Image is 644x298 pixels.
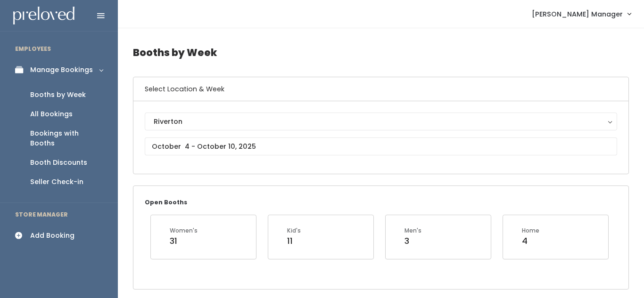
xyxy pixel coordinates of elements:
[30,109,73,119] div: All Bookings
[145,198,187,206] small: Open Booths
[30,231,74,241] div: Add Booking
[287,235,301,247] div: 11
[154,116,608,127] div: Riverton
[30,129,103,148] div: Bookings with Booths
[405,226,421,235] div: Men's
[522,235,539,247] div: 4
[30,90,86,100] div: Booths by Week
[532,9,623,19] span: [PERSON_NAME] Manager
[522,226,539,235] div: Home
[133,77,628,101] h6: Select Location & Week
[287,226,301,235] div: Kid's
[145,137,617,155] input: October 4 - October 10, 2025
[145,113,617,130] button: Riverton
[13,7,74,25] img: preloved logo
[522,4,640,24] a: [PERSON_NAME] Manager
[30,158,87,168] div: Booth Discounts
[170,235,198,247] div: 31
[30,177,83,187] div: Seller Check-in
[405,235,421,247] div: 3
[133,40,629,65] h4: Booths by Week
[30,65,93,75] div: Manage Bookings
[170,226,198,235] div: Women's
